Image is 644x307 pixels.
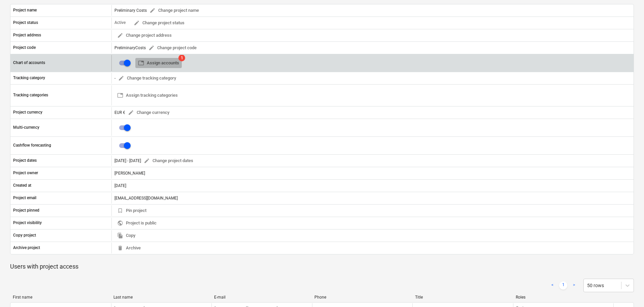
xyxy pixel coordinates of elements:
p: Project pinned [13,208,39,213]
span: Change project status [134,19,184,27]
span: edit [149,7,156,13]
p: Project address [13,32,41,38]
span: Change project dates [144,157,193,165]
div: E-mail [214,295,309,300]
p: Users with project access [10,263,634,271]
span: Project is public [117,219,157,227]
p: Project code [13,45,36,51]
div: [EMAIL_ADDRESS][DOMAIN_NAME] [111,193,634,204]
button: Change tracking category [115,73,179,84]
p: Archive project [13,245,40,251]
a: Previous page [548,281,556,289]
span: Assign accounts [138,59,179,67]
button: Change project address [114,30,174,41]
span: bookmark_border [117,208,123,214]
span: Change currency [128,109,169,117]
span: file_copy [117,233,123,239]
div: - [114,73,179,84]
p: Active [114,20,126,26]
div: [PERSON_NAME] [111,168,634,179]
span: edit [128,110,134,116]
p: Project name [13,7,37,13]
span: Change tracking category [118,74,176,82]
div: First name [13,295,108,300]
iframe: Chat Widget [610,275,644,307]
button: Project is public [114,218,159,228]
button: Assign tracking categories [114,90,180,101]
a: Page 1 is your current page [559,281,567,289]
span: edit [148,45,155,51]
span: Copy [117,232,135,240]
button: Pin project [114,206,149,216]
p: Project visibility [13,220,42,226]
button: Change project dates [141,156,196,166]
span: Pin project [117,207,146,215]
div: PreliminaryCosts [114,43,199,53]
span: edit [117,32,123,38]
span: EUR € [114,110,125,115]
span: 1 [178,55,185,61]
span: Assign tracking categories [117,92,178,99]
div: Roles [516,295,611,300]
span: Change project address [117,32,172,39]
button: Change currency [125,108,172,118]
div: [DATE] [111,180,634,191]
span: table [138,60,144,66]
span: public [117,220,123,226]
button: Assign accounts [135,58,182,68]
a: Next page [570,281,578,289]
p: Tracking category [13,75,45,81]
p: Chart of accounts [13,60,45,66]
p: Cashflow forecasting [13,143,51,148]
p: Project email [13,195,36,201]
p: Project status [13,20,38,26]
span: edit [134,20,140,26]
button: Archive [114,243,143,253]
p: Project owner [13,170,38,176]
span: delete [117,245,123,251]
button: Change project status [131,18,187,28]
p: Tracking categories [13,92,48,98]
span: edit [118,75,124,81]
p: Created at [13,183,31,188]
p: Project dates [13,158,37,163]
div: Last name [113,295,209,300]
span: Change project name [149,7,199,14]
p: Project currency [13,110,42,115]
div: Phone [314,295,410,300]
div: [DATE] - [DATE] [114,158,141,163]
button: Change project code [146,43,199,53]
button: Copy [114,231,138,241]
button: Change project name [147,5,202,16]
span: Change project code [148,44,197,52]
p: Multi-currency [13,125,39,130]
span: table [117,92,123,98]
p: Copy project [13,233,36,238]
div: Title [415,295,510,300]
span: Archive [117,244,141,252]
span: edit [144,158,150,164]
div: Preliminary Costs [114,5,202,16]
